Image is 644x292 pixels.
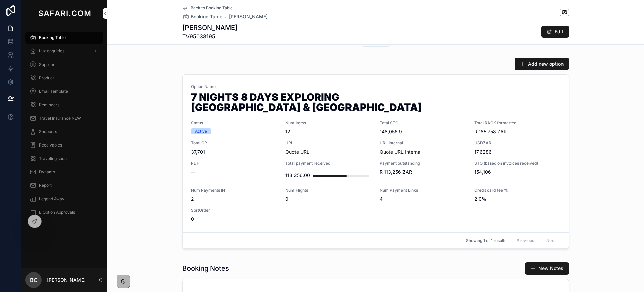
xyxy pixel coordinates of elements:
span: Report [39,183,52,188]
span: Dynamo [39,169,55,175]
a: Product [25,72,103,84]
div: Active [195,128,207,134]
span: URL Internal [380,140,466,146]
span: Num Flights [285,187,372,193]
a: Quote URL Internal [380,149,421,155]
span: B Option Approvals [39,210,75,215]
span: PDF [191,161,277,166]
p: [PERSON_NAME] [47,277,86,283]
div: 113,256.00 [285,169,310,182]
span: USDZAR [474,140,561,146]
h1: 7 NIGHTS 8 DAYS EXPLORING [GEOGRAPHIC_DATA] & [GEOGRAPHIC_DATA] [191,92,560,115]
button: Edit [541,26,569,38]
a: Supplier [25,58,103,71]
span: Total GP [191,140,277,146]
span: Total STO [380,120,466,126]
span: Reminders [39,102,59,108]
span: 4 [380,196,466,202]
a: Legend Away [25,193,103,205]
span: R 113,256 ZAR [380,169,466,175]
span: Product [39,75,54,81]
span: Receivables [39,142,62,148]
span: STO (based on invoices received) [474,161,561,166]
span: Showing 1 of 1 results [466,238,506,243]
span: BC [30,276,38,284]
h1: [PERSON_NAME] [182,23,237,32]
a: [PERSON_NAME] [229,13,268,20]
a: Report [25,179,103,192]
button: Add new option [515,58,569,70]
span: 154,106 [474,169,561,175]
span: Booking Table [191,13,222,20]
span: Shoppers [39,129,57,134]
button: New Notes [525,262,569,275]
a: Quote URL [285,149,309,155]
span: Traveling soon [39,156,67,161]
span: Payment outstanding [380,161,466,166]
span: 148,056.9 [380,128,466,135]
span: 2.0% [474,196,561,202]
a: Back to Booking Table [182,5,233,11]
span: Email Template [39,89,68,94]
a: Travel Insurance NEW [25,112,103,124]
span: R 185,758 ZAR [474,128,561,135]
span: Total payment received [285,161,372,166]
span: Booking Table [39,35,66,40]
span: URL [285,140,372,146]
span: Num Items [285,120,372,126]
span: 37,701 [191,149,277,155]
a: Booking Table [182,13,222,20]
h1: Booking Notes [182,264,229,273]
img: App logo [37,8,92,19]
a: Traveling soon [25,153,103,165]
span: Option Name [191,84,560,89]
span: Num Payments IN [191,187,277,193]
span: Supplier [39,62,55,67]
span: 17.6286 [474,149,561,155]
span: Back to Booking Table [191,5,233,11]
span: 0 [285,196,372,202]
a: Option Name7 NIGHTS 8 DAYS EXPLORING [GEOGRAPHIC_DATA] & [GEOGRAPHIC_DATA]StatusActiveNum Items12... [183,75,569,232]
div: scrollable content [21,27,107,227]
span: 0 [191,216,277,222]
a: Booking Table [25,32,103,44]
span: Lux enquiries [39,48,64,54]
a: Shoppers [25,126,103,138]
a: Lux enquiries [25,45,103,57]
span: 2 [191,196,277,202]
a: B Option Approvals [25,206,103,218]
a: Dynamo [25,166,103,178]
span: Status [191,120,277,126]
span: TV95038195 [182,32,237,40]
a: Receivables [25,139,103,151]
span: Total RACK formatted [474,120,561,126]
span: SortOrder [191,208,277,213]
a: Reminders [25,99,103,111]
a: Email Template [25,85,103,97]
span: Num Payment Links [380,187,466,193]
span: -- [191,169,195,175]
span: Legend Away [39,196,64,202]
span: Travel Insurance NEW [39,116,81,121]
span: Credit card fee % [474,187,561,193]
span: 12 [285,128,372,135]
